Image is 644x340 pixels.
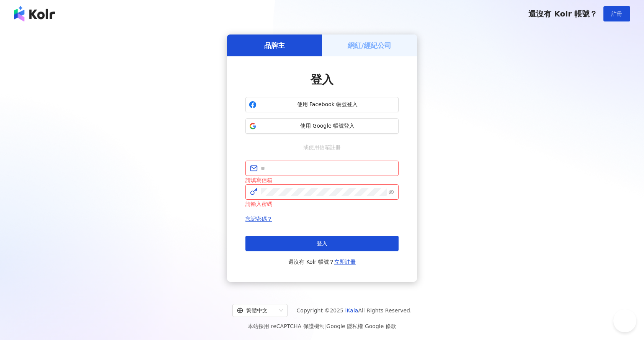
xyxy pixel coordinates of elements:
a: iKala [345,307,358,314]
button: 使用 Google 帳號登入 [245,118,399,134]
span: 使用 Facebook 帳號登入 [260,101,395,108]
a: 忘記密碼？ [245,216,272,222]
button: 註冊 [603,6,630,21]
span: 還沒有 Kolr 帳號？ [528,9,597,18]
button: 使用 Facebook 帳號登入 [245,97,399,112]
span: 登入 [311,73,333,86]
span: 使用 Google 帳號登入 [260,122,395,130]
span: 或使用信箱註冊 [298,143,346,151]
div: 請填寫信箱 [245,176,399,184]
iframe: Help Scout Beacon - Open [613,309,636,332]
h5: 網紅/經紀公司 [348,41,392,50]
span: | [363,323,365,329]
span: 本站採用 reCAPTCHA 保護機制 [248,322,396,331]
span: eye-invisible [389,189,394,195]
div: 請輸入密碼 [245,200,399,208]
button: 登入 [245,236,399,251]
a: 立即註冊 [334,259,356,265]
h5: 品牌主 [264,41,285,50]
img: logo [14,6,55,21]
a: Google 隱私權 [326,323,363,329]
span: | [325,323,327,329]
div: 繁體中文 [237,304,276,317]
span: Copyright © 2025 All Rights Reserved. [297,306,412,315]
a: Google 條款 [365,323,396,329]
span: 註冊 [611,11,622,17]
span: 還沒有 Kolr 帳號？ [288,257,356,266]
span: 登入 [317,240,327,246]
